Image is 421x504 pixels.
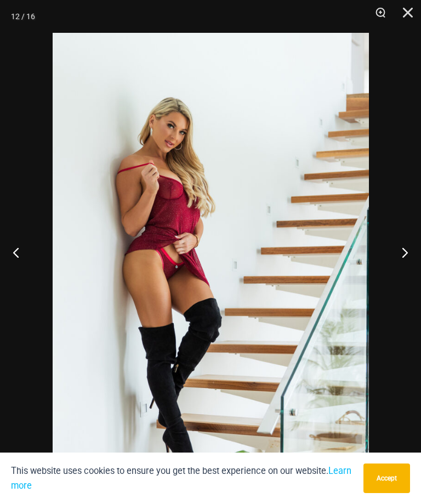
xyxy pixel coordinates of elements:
[11,8,35,25] div: 12 / 16
[11,464,355,493] p: This website uses cookies to ensure you get the best experience on our website.
[11,466,351,491] a: Learn more
[363,464,410,493] button: Accept
[380,225,421,280] button: Next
